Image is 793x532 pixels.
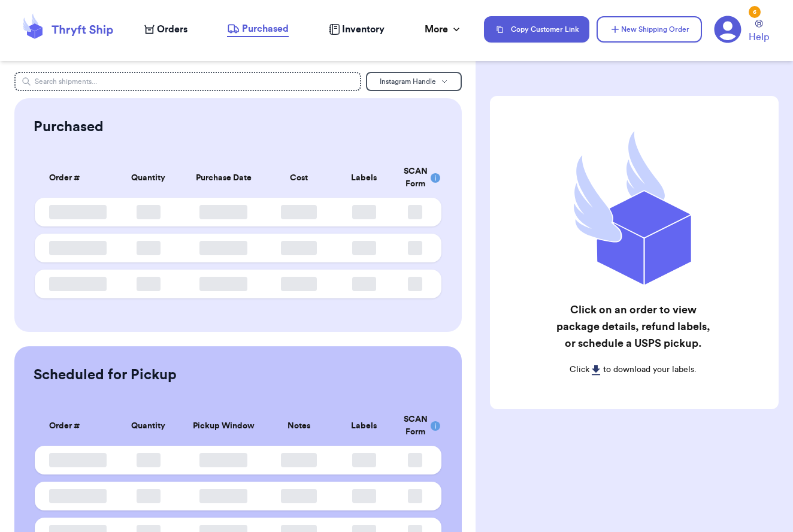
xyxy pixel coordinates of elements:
[116,158,181,198] th: Quantity
[749,20,769,44] a: Help
[227,22,289,37] a: Purchased
[553,364,713,376] p: Click to download your labels.
[267,158,332,198] th: Cost
[242,22,289,36] span: Purchased
[404,165,427,191] div: SCAN Form
[597,16,702,43] button: New Shipping Order
[714,16,741,43] a: 6
[404,413,427,439] div: SCAN Form
[116,406,181,446] th: Quantity
[181,158,267,198] th: Purchase Date
[425,22,462,37] div: More
[749,6,761,18] div: 6
[181,406,267,446] th: Pickup Window
[144,22,187,37] a: Orders
[331,158,396,198] th: Labels
[34,365,177,385] h2: Scheduled for Pickup
[749,30,769,44] span: Help
[366,72,462,91] button: Instagram Handle
[553,301,713,352] h2: Click on an order to view package details, refund labels, or schedule a USPS pickup.
[34,117,104,137] h2: Purchased
[329,22,385,37] a: Inventory
[157,22,187,37] span: Orders
[342,22,385,37] span: Inventory
[331,406,396,446] th: Labels
[35,158,116,198] th: Order #
[35,406,116,446] th: Order #
[14,72,361,91] input: Search shipments...
[380,78,436,85] span: Instagram Handle
[484,16,589,43] button: Copy Customer Link
[267,406,332,446] th: Notes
